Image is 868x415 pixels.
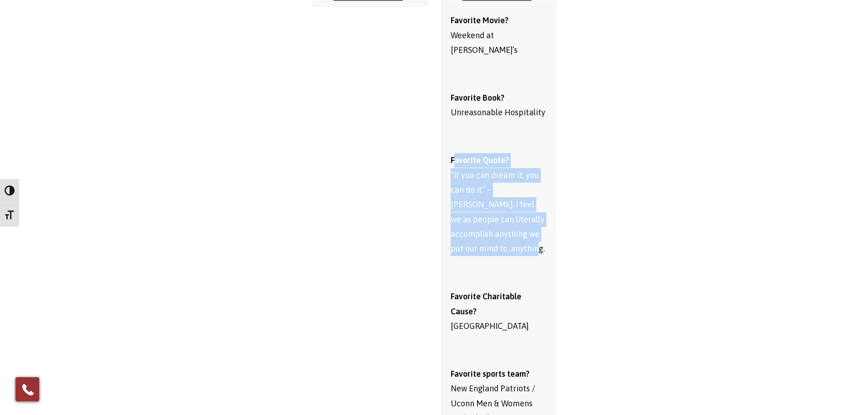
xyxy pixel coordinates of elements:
[451,15,508,25] strong: Favorite Movie?
[451,153,547,256] p: “If you can dream it, you can do it” – [PERSON_NAME]. I feel we as people can literally accomplis...
[451,93,504,102] strong: Favorite Book?
[451,155,509,165] strong: Favorite Quote?
[451,13,547,57] p: Weekend at [PERSON_NAME]’s
[451,369,529,379] strong: Favorite sports team?
[21,382,35,397] img: Phone icon
[451,289,547,333] p: [GEOGRAPHIC_DATA]
[451,292,521,316] strong: Favorite Charitable Cause?
[451,91,547,120] p: Unreasonable Hospitality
